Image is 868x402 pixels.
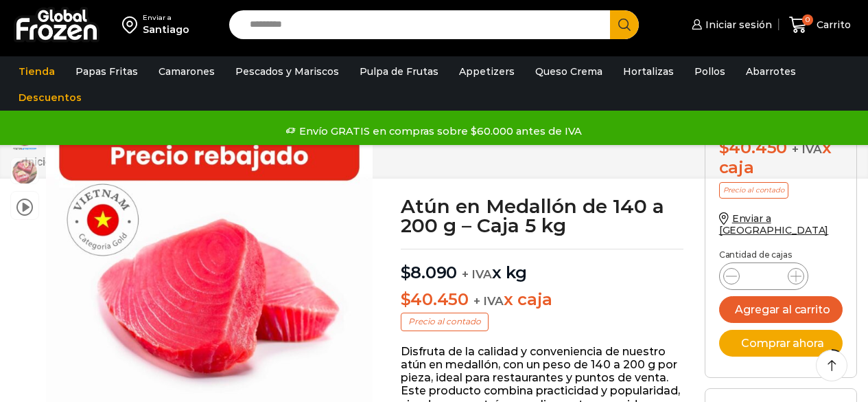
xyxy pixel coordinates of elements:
[143,23,189,36] div: Santiago
[401,197,684,235] h1: Atún en Medallón de 140 a 200 g – Caja 5 kg
[688,58,732,85] a: Pollos
[792,142,822,156] span: + IVA
[152,58,222,85] a: Camarones
[401,290,684,310] p: x caja
[616,58,681,85] a: Hortalizas
[813,18,851,32] span: Carrito
[462,267,492,281] span: + IVA
[719,182,788,199] p: Precio al contado
[719,137,787,157] bdi: 40.450
[702,18,772,32] span: Iniciar sesión
[401,313,489,331] p: Precio al contado
[401,289,411,309] span: $
[401,289,469,309] bdi: 40.450
[719,137,729,157] span: $
[688,11,772,38] a: Iniciar sesión
[12,85,89,111] a: Descuentos
[401,249,684,283] p: x kg
[228,58,346,85] a: Pescados y Mariscos
[751,267,777,286] input: Product quantity
[719,296,843,323] button: Agregar al carrito
[401,263,411,282] span: $
[802,14,813,25] span: 0
[786,9,854,41] a: 0 Carrito
[528,58,609,85] a: Queso Crema
[473,294,504,308] span: + IVA
[610,10,639,39] button: Search button
[719,212,829,236] a: Enviar a [GEOGRAPHIC_DATA]
[11,158,38,186] span: foto plato atun
[353,58,445,85] a: Pulpa de Frutas
[452,58,521,85] a: Appetizers
[719,250,843,260] p: Cantidad de cajas
[143,13,189,23] div: Enviar a
[719,138,843,178] div: x caja
[69,58,145,85] a: Papas Fritas
[739,58,803,85] a: Abarrotes
[12,58,62,85] a: Tienda
[719,330,843,357] button: Comprar ahora
[122,13,143,36] img: address-field-icon.svg
[401,263,458,282] bdi: 8.090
